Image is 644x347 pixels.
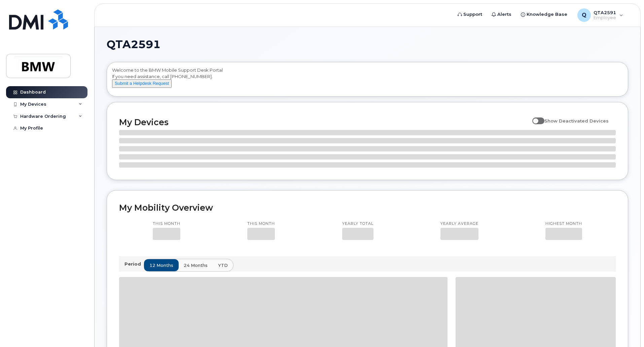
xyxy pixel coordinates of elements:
a: Submit a Helpdesk Request [112,80,172,86]
p: Yearly total [342,221,373,227]
span: YTD [218,262,228,269]
p: Period [124,261,144,267]
p: Highest month [545,221,582,227]
span: QTA2591 [107,39,160,49]
p: This month [247,221,275,227]
h2: My Mobility Overview [119,203,616,213]
div: Welcome to the BMW Mobile Support Desk Portal If you need assistance, call [PHONE_NUMBER]. [112,67,623,94]
span: Show Deactivated Devices [544,118,609,124]
input: Show Deactivated Devices [532,114,538,120]
p: Yearly average [440,221,478,227]
h2: My Devices [119,117,529,127]
button: Submit a Helpdesk Request [112,79,172,88]
p: This month [153,221,180,227]
span: 24 months [184,262,208,269]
